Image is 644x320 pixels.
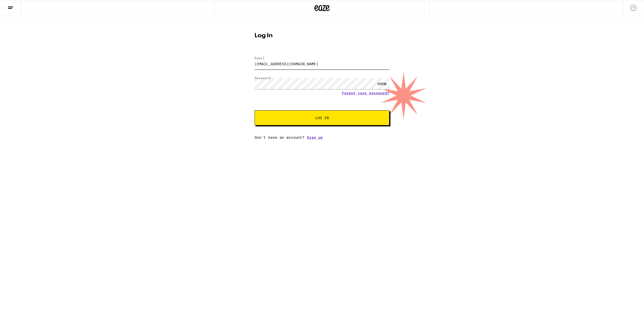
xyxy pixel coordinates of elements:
label: Password [255,76,271,80]
span: Log In [315,116,329,120]
button: Log In [255,110,389,125]
input: Email [255,58,389,69]
label: Email [255,56,265,60]
a: Forgot your password? [342,91,389,95]
div: SHOW [374,78,389,89]
div: Don't have an account? [255,135,389,139]
h1: Log In [255,33,389,39]
a: Sign up [307,135,323,139]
